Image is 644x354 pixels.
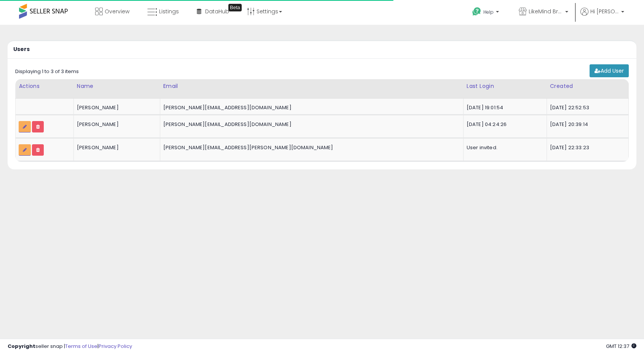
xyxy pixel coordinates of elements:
div: [DATE] 19:01:54 [467,104,541,111]
a: Privacy Policy [99,343,132,350]
div: [PERSON_NAME] [77,104,154,111]
div: [PERSON_NAME][EMAIL_ADDRESS][PERSON_NAME][DOMAIN_NAME] [163,144,457,151]
span: Listings [159,8,179,15]
div: Displaying 1 to 3 of 3 items [15,68,79,75]
span: DataHub [205,8,229,15]
strong: Copyright [8,343,35,350]
span: LikeMind Brands [529,8,563,15]
div: [DATE] 20:39:14 [550,121,623,128]
a: Help [466,1,507,25]
div: Last Login [467,82,544,90]
div: User invited. [467,144,541,151]
div: [PERSON_NAME][EMAIL_ADDRESS][DOMAIN_NAME] [163,104,457,111]
span: Overview [105,8,129,15]
div: [PERSON_NAME] [77,144,154,151]
div: [DATE] 04:24:26 [467,121,541,128]
div: Actions [19,82,70,90]
a: Add User [590,64,629,77]
div: [PERSON_NAME][EMAIL_ADDRESS][DOMAIN_NAME] [163,121,457,128]
div: [PERSON_NAME] [77,121,154,128]
div: [DATE] 22:33:23 [550,144,623,151]
h5: Users [13,46,30,52]
i: Get Help [472,7,481,16]
div: Tooltip anchor [228,4,242,11]
div: seller snap | | [8,343,132,350]
span: Hi [PERSON_NAME] [590,8,619,15]
div: Name [77,82,157,90]
a: Terms of Use [65,343,97,350]
div: Email [163,82,460,90]
div: Created [550,82,625,90]
div: [DATE] 22:52:53 [550,104,623,111]
span: 2025-09-10 12:37 GMT [606,343,636,350]
a: Hi [PERSON_NAME] [580,8,624,25]
span: Help [483,9,494,15]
